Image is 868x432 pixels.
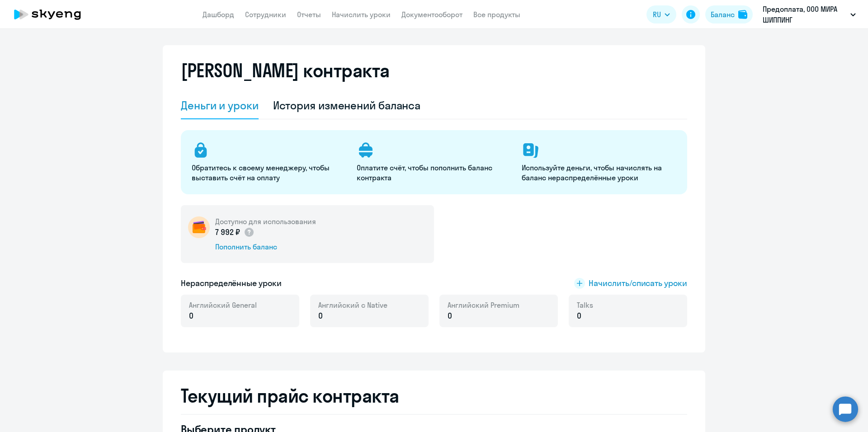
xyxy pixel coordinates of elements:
[401,10,462,19] a: Документооборот
[215,242,316,252] div: Пополнить баланс
[318,310,323,322] span: 0
[189,310,193,322] span: 0
[332,10,391,19] a: Начислить уроки
[181,98,259,113] div: Деньги и уроки
[181,277,282,289] h5: Нераспределённые уроки
[758,4,860,25] button: Предоплата, ООО МИРА ШИППИНГ
[738,10,747,19] img: balance
[705,5,753,23] button: Балансbalance
[215,216,316,226] h5: Доступно для использования
[189,300,257,310] span: Английский General
[711,9,735,20] div: Баланс
[448,310,452,322] span: 0
[181,385,687,407] h2: Текущий прайс контракта
[188,216,210,238] img: wallet-circle.png
[181,60,390,81] h2: [PERSON_NAME] контракта
[297,10,321,19] a: Отчеты
[318,300,387,310] span: Английский с Native
[577,310,581,322] span: 0
[192,163,346,183] p: Обратитесь к своему менеджеру, чтобы выставить счёт на оплату
[763,4,847,25] p: Предоплата, ООО МИРА ШИППИНГ
[653,9,661,20] span: RU
[215,226,255,238] p: 7 992 ₽
[448,300,519,310] span: Английский Premium
[203,10,234,19] a: Дашборд
[589,277,687,289] span: Начислить/списать уроки
[245,10,286,19] a: Сотрудники
[357,163,511,183] p: Оплатите счёт, чтобы пополнить баланс контракта
[273,98,421,113] div: История изменений баланса
[646,5,676,23] button: RU
[522,163,676,183] p: Используйте деньги, чтобы начислять на баланс нераспределённые уроки
[577,300,593,310] span: Talks
[473,10,520,19] a: Все продукты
